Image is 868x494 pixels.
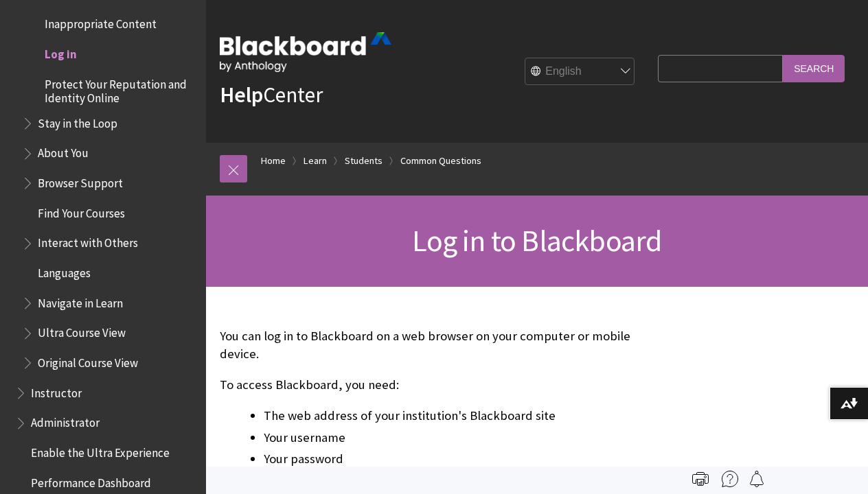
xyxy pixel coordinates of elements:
[304,152,327,169] a: Learn
[45,13,157,32] span: Inappropriate Content
[220,327,651,363] p: You can log in to Blackboard on a web browser on your computer or mobile device.
[525,58,635,86] select: Site Language Selector
[38,172,123,190] span: Browser Support
[220,376,651,394] p: To access Blackboard, you need:
[692,471,709,487] img: Print
[38,142,89,161] span: About You
[264,406,651,425] li: The web address of your institution's Blackboard site
[264,428,651,447] li: Your username
[220,81,323,108] a: HelpCenter
[31,441,170,460] span: Enable the Ultra Experience
[749,471,765,487] img: Follow this page
[38,261,91,280] span: Languages
[31,381,82,400] span: Instructor
[31,412,100,430] span: Administrator
[38,202,125,220] span: Find Your Courses
[38,232,138,250] span: Interact with Others
[783,55,845,82] input: Search
[220,32,391,72] img: Blackboard by Anthology
[31,471,151,490] span: Performance Dashboard
[400,152,481,169] a: Common Questions
[261,152,286,169] a: Home
[45,43,77,61] span: Log in
[220,81,263,108] strong: Help
[38,112,117,130] span: Stay in the Loop
[45,73,196,105] span: Protect Your Reputation and Identity Online
[412,222,661,259] span: Log in to Blackboard
[264,449,651,469] li: Your password
[722,471,738,487] img: More help
[38,322,126,340] span: Ultra Course View
[38,292,123,310] span: Navigate in Learn
[345,152,382,169] a: Students
[38,351,138,370] span: Original Course View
